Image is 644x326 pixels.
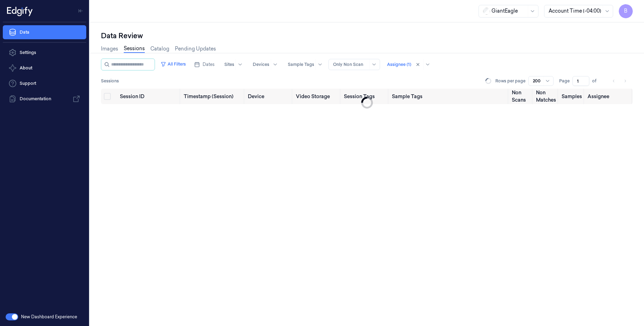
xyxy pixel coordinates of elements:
a: Catalog [150,45,169,53]
a: Pending Updates [175,45,216,53]
button: Dates [191,59,217,70]
th: Samples [559,89,585,104]
th: Sample Tags [389,89,509,104]
a: Sessions [124,45,145,53]
th: Session ID [117,89,181,104]
span: of [592,78,603,84]
nav: pagination [609,76,630,86]
a: Data [3,25,86,39]
button: B [619,4,633,18]
span: Sessions [101,78,119,84]
button: Toggle Navigation [75,5,86,16]
th: Session Tags [341,89,389,104]
th: Device [245,89,293,104]
th: Assignee [585,89,633,104]
span: Page [559,78,570,84]
button: Select all [104,93,111,100]
a: Images [101,45,118,53]
th: Video Storage [293,89,341,104]
a: Support [3,76,86,90]
a: Settings [3,46,86,60]
div: Data Review [101,31,633,41]
span: Dates [203,61,215,68]
p: Rows per page [495,78,526,84]
button: About [3,61,86,75]
button: All Filters [158,59,189,70]
th: Timestamp (Session) [181,89,245,104]
th: Non Matches [533,89,559,104]
th: Non Scans [509,89,533,104]
a: Documentation [3,92,86,106]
